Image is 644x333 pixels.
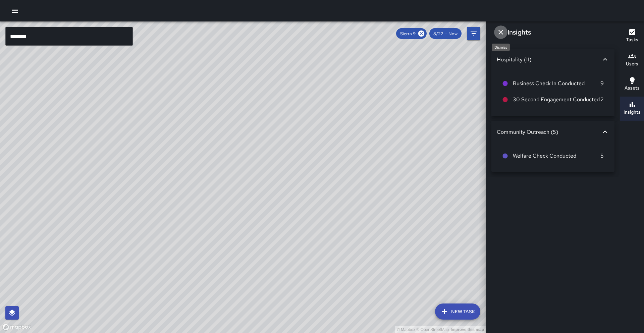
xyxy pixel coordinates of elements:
div: Sierra 9 [396,28,427,39]
span: 30 Second Engagement Conducted [513,96,600,104]
h6: Insights [507,27,531,38]
button: Filters [467,27,480,40]
span: 8/22 — Now [429,31,462,37]
span: Welfare Check Conducted [513,152,600,160]
div: Dismiss [492,44,510,51]
span: Business Check In Conducted [513,79,600,88]
span: Sierra 9 [396,31,420,37]
button: New Task [435,303,480,320]
button: Assets [620,72,644,97]
div: Community Outreach (5) [491,121,614,143]
p: 9 [600,79,604,88]
button: Tasks [620,24,644,48]
button: Insights [620,97,644,121]
p: 5 [600,152,604,160]
div: Hospitality (11) [491,49,614,70]
button: Users [620,48,644,72]
button: Dismiss [494,25,507,39]
h6: Insights [624,109,641,116]
h6: Assets [625,85,640,92]
h6: Tasks [626,36,638,44]
div: Community Outreach (5) [497,128,601,135]
div: Hospitality (11) [497,56,601,63]
h6: Users [626,60,638,68]
p: 2 [600,96,604,104]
